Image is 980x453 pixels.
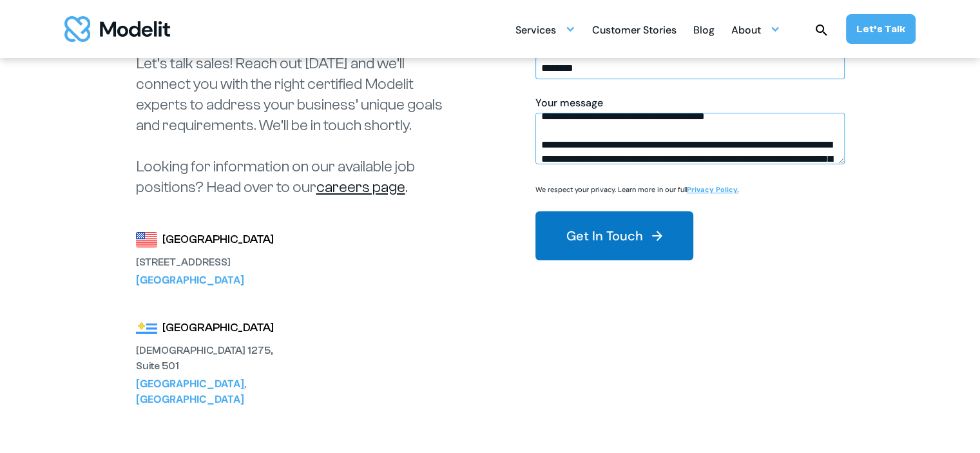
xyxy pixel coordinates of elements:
[592,17,677,42] a: Customer Stories
[136,53,458,198] p: Let’s talk sales! Reach out [DATE] and we’ll connect you with the right certified Modelit experts...
[162,231,274,249] div: [GEOGRAPHIC_DATA]
[693,17,715,42] a: Blog
[566,227,643,245] div: Get In Touch
[515,17,575,42] div: Services
[136,376,278,407] div: [GEOGRAPHIC_DATA], [GEOGRAPHIC_DATA]
[856,22,905,36] div: Let’s Talk
[693,19,715,44] div: Blog
[515,19,556,44] div: Services
[731,17,780,42] div: About
[136,255,278,270] div: [STREET_ADDRESS]
[162,319,274,337] div: [GEOGRAPHIC_DATA]
[535,211,693,260] button: Get In Touch
[535,96,845,110] div: Your message
[649,228,665,244] img: arrow right
[535,185,739,195] p: We respect your privacy. Learn more in our full
[846,14,916,44] a: Let’s Talk
[316,178,405,196] a: careers page
[64,16,170,42] a: home
[136,273,278,288] div: [GEOGRAPHIC_DATA]
[731,19,761,44] div: About
[64,16,170,42] img: modelit logo
[687,185,739,194] a: Privacy Policy.
[592,19,677,44] div: Customer Stories
[136,343,278,374] div: [DEMOGRAPHIC_DATA] 1275, Suite 501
